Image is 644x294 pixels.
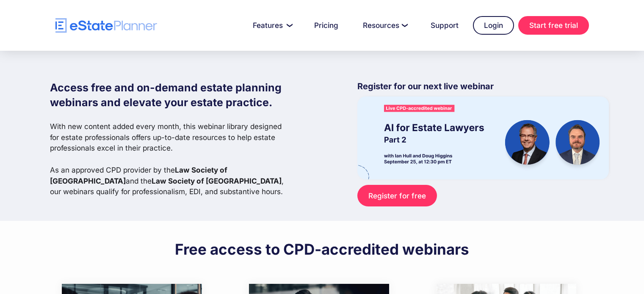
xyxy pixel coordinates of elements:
a: Resources [353,17,416,34]
a: Pricing [304,17,348,34]
img: eState Academy webinar [357,96,609,179]
a: Start free trial [518,16,589,35]
a: Support [420,17,469,34]
a: Login [473,16,514,35]
h1: Access free and on-demand estate planning webinars and elevate your estate practice. [50,80,290,110]
p: Register for our next live webinar [357,80,609,96]
a: Features [243,17,300,34]
a: home [55,18,157,33]
strong: Law Society of [GEOGRAPHIC_DATA] [152,176,282,185]
strong: Law Society of [GEOGRAPHIC_DATA] [50,165,227,185]
a: Register for free [357,185,437,206]
p: With new content added every month, this webinar library designed for estate professionals offers... [50,121,290,197]
h2: Free access to CPD-accredited webinars [175,240,469,258]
